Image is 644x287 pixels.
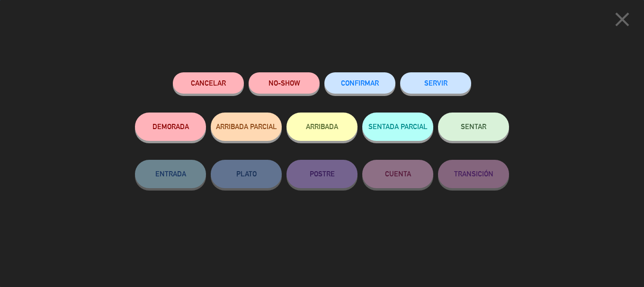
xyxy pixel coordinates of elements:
[211,160,282,188] button: PLATO
[286,160,358,188] button: POSTRE
[216,122,277,130] span: ARRIBADA PARCIAL
[438,160,509,188] button: TRANSICIÓN
[438,113,509,141] button: SENTAR
[461,122,486,130] span: SENTAR
[400,72,471,94] button: SERVIR
[324,72,395,94] button: CONFIRMAR
[286,113,358,141] button: ARRIBADA
[211,113,282,141] button: ARRIBADA PARCIAL
[362,113,433,141] button: SENTADA PARCIAL
[135,160,206,188] button: ENTRADA
[608,7,637,35] button: close
[362,160,433,188] button: CUENTA
[173,72,244,94] button: Cancelar
[341,79,379,87] span: CONFIRMAR
[135,113,206,141] button: DEMORADA
[610,8,634,31] i: close
[249,72,320,94] button: NO-SHOW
